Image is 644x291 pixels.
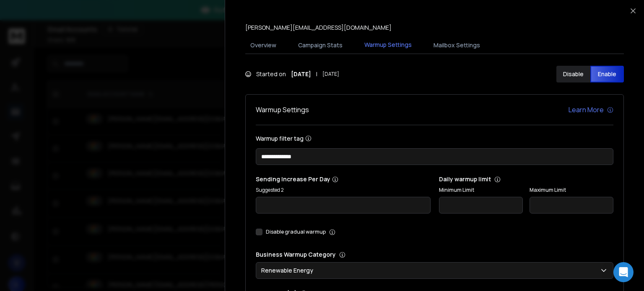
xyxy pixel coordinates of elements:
[569,105,613,115] a: Learn More
[256,105,309,115] h1: Warmup Settings
[359,36,417,55] button: Warmup Settings
[261,266,317,275] p: Renewable Energy
[428,36,485,54] button: Mailbox Settings
[439,175,614,183] p: Daily warmup limit
[256,187,431,193] p: Suggested 2
[256,135,613,142] label: Warmup filter tag
[613,262,634,282] div: Open Intercom Messenger
[556,66,624,82] button: DisableEnable
[590,66,624,82] button: Enable
[322,71,339,77] span: [DATE]
[293,36,348,54] button: Campaign Stats
[266,229,326,235] label: Disable gradual warmup
[556,66,590,82] button: Disable
[316,70,317,78] span: |
[439,187,523,193] label: Minimum Limit
[256,250,613,259] p: Business Warmup Category
[256,175,431,183] p: Sending Increase Per Day
[530,187,613,193] label: Maximum Limit
[291,70,311,78] strong: [DATE]
[245,70,339,78] div: Started on
[245,36,281,54] button: Overview
[245,23,392,32] p: [PERSON_NAME][EMAIL_ADDRESS][DOMAIN_NAME]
